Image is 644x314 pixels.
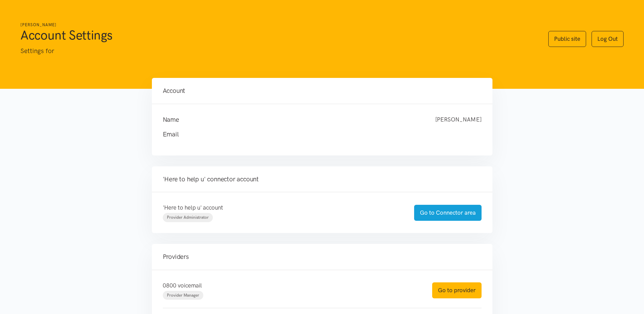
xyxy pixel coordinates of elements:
[163,86,482,96] h4: Account
[20,27,535,43] h1: Account Settings
[167,215,209,220] span: Provider Administrator
[548,31,586,47] a: Public site
[428,115,488,125] div: [PERSON_NAME]
[163,281,419,290] p: 0800 voicemail
[432,282,482,298] a: Go to provider
[592,31,624,47] a: Log Out
[163,252,482,262] h4: Providers
[163,175,482,184] h4: 'Here to help u' connector account
[167,293,199,298] span: Provider Manager
[20,46,535,56] p: Settings for
[163,130,468,139] h4: Email
[414,205,482,221] a: Go to Connector area
[163,203,400,212] p: 'Here to help u' account
[20,22,535,28] h6: [PERSON_NAME]
[163,115,422,125] h4: Name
